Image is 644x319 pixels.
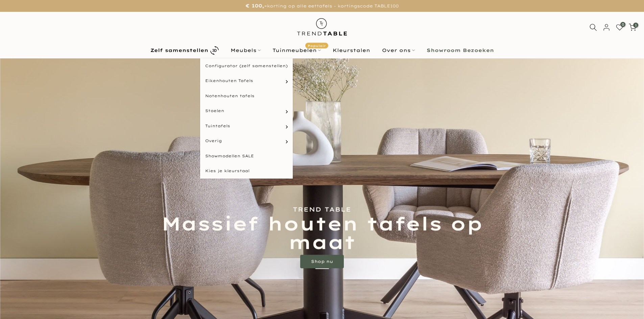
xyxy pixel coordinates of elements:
[205,123,230,129] span: Tuintafels
[305,43,328,49] span: Populair
[292,12,352,42] img: trend-table
[266,46,327,54] a: TuinmeubelenPopulair
[200,163,293,179] a: Kies je kleurstaal
[245,3,267,9] strong: € 100,-
[200,103,293,118] a: Stoelen
[150,48,208,53] b: Zelf samenstellen
[200,88,293,104] a: Notenhouten tafels
[200,58,293,74] a: Configurator (zelf samenstellen)
[376,46,421,54] a: Over ons
[144,45,224,56] a: Zelf samenstellen
[620,22,625,27] span: 0
[205,138,222,144] span: Overig
[427,48,494,53] b: Showroom Bezoeken
[200,118,293,134] a: Tuintafels
[200,149,293,164] a: Showmodellen SALE
[224,46,266,54] a: Meubels
[8,2,636,10] p: korting op alle eettafels - kortingscode TABLE100
[205,108,224,114] span: Stoelen
[200,73,293,88] a: Eikenhouten Tafels
[205,78,253,84] span: Eikenhouten Tafels
[616,24,623,31] a: 0
[327,46,376,54] a: Kleurstalen
[629,24,636,31] a: 1
[633,23,638,28] span: 1
[421,46,500,54] a: Showroom Bezoeken
[300,255,344,268] a: Shop nu
[200,133,293,149] a: Overig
